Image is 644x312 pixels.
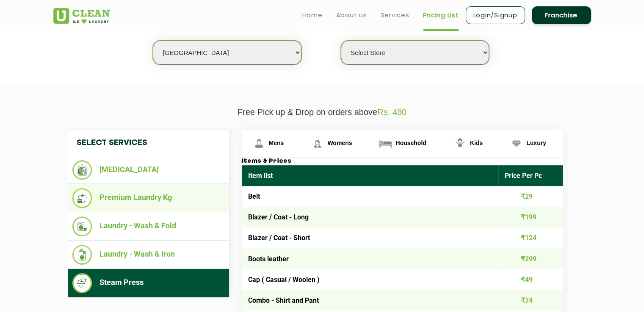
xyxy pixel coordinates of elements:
img: Dry Cleaning [72,160,92,180]
p: Free Pick up & Drop on orders above [53,107,591,117]
span: Rs. 480 [377,107,406,117]
td: ₹74 [498,290,563,311]
li: [MEDICAL_DATA] [72,160,225,180]
td: Blazer / Coat - Short [242,227,499,248]
img: Steam Press [72,273,92,293]
li: Premium Laundry Kg [72,188,225,208]
h3: Items & Prices [242,158,563,165]
span: Household [395,140,426,146]
th: Price Per Pc [498,165,563,186]
td: Belt [242,186,499,207]
td: Boots leather [242,249,499,269]
span: Mens [269,140,284,146]
h4: Select Services [68,130,229,156]
li: Laundry - Wash & Fold [72,216,225,236]
td: ₹49 [498,269,563,290]
img: Laundry - Wash & Fold [72,216,92,236]
td: ₹124 [498,227,563,248]
td: Combo - Shirt and Pant [242,290,499,311]
li: Steam Press [72,273,225,293]
img: Premium Laundry Kg [72,188,92,208]
img: Mens [252,136,266,151]
img: Womens [310,136,325,151]
span: Kids [470,140,483,146]
td: ₹29 [498,186,563,207]
a: Pricing List [423,10,459,20]
a: Home [302,10,323,20]
img: UClean Laundry and Dry Cleaning [53,8,110,24]
a: Franchise [532,6,591,24]
img: Luxury [509,136,524,151]
span: Womens [327,140,352,146]
td: Blazer / Coat - Long [242,207,499,227]
a: About us [336,10,367,20]
li: Laundry - Wash & Iron [72,245,225,265]
img: Laundry - Wash & Iron [72,245,92,265]
td: ₹299 [498,249,563,269]
img: Household [378,136,393,151]
span: Luxury [526,140,546,146]
th: Item list [242,165,499,186]
td: ₹199 [498,207,563,227]
a: Services [381,10,409,20]
td: Cap ( Casual / Woolen ) [242,269,499,290]
a: Login/Signup [466,6,525,24]
img: Kids [453,136,467,151]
